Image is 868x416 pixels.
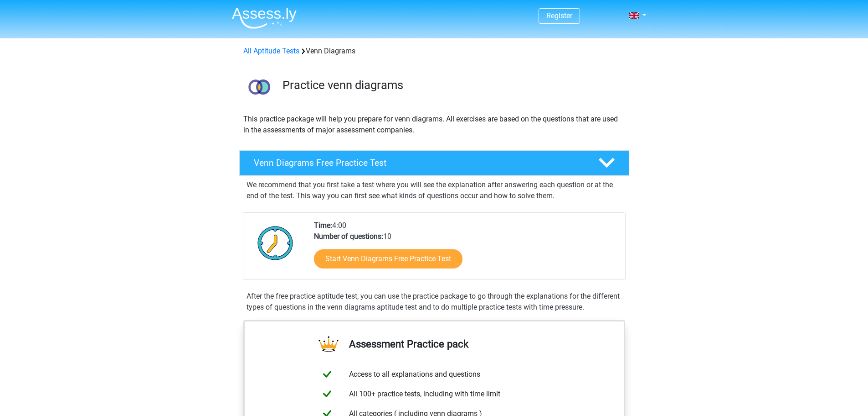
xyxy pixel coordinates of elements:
[236,150,633,176] a: Venn Diagrams Free Practice Test
[247,179,622,201] p: We recommend that you first take a test where you will see the explanation after answering each q...
[232,7,297,29] img: Assessly
[243,291,626,313] div: After the free practice aptitude test, you can use the practice package to go through the explana...
[314,221,332,230] b: Time:
[314,249,462,269] a: Start Venn Diagrams Free Practice Test
[314,232,383,241] b: Number of questions:
[307,220,625,279] div: 4:00 10
[546,11,572,20] a: Register
[252,220,298,266] img: Clock
[240,46,629,57] div: Venn Diagrams
[254,158,584,168] h4: Venn Diagrams Free Practice Test
[243,47,299,55] a: All Aptitude Tests
[282,78,622,92] h3: Practice venn diagrams
[243,114,625,136] p: This practice package will help you prepare for venn diagrams. All exercises are based on the que...
[240,68,278,106] img: venn diagrams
